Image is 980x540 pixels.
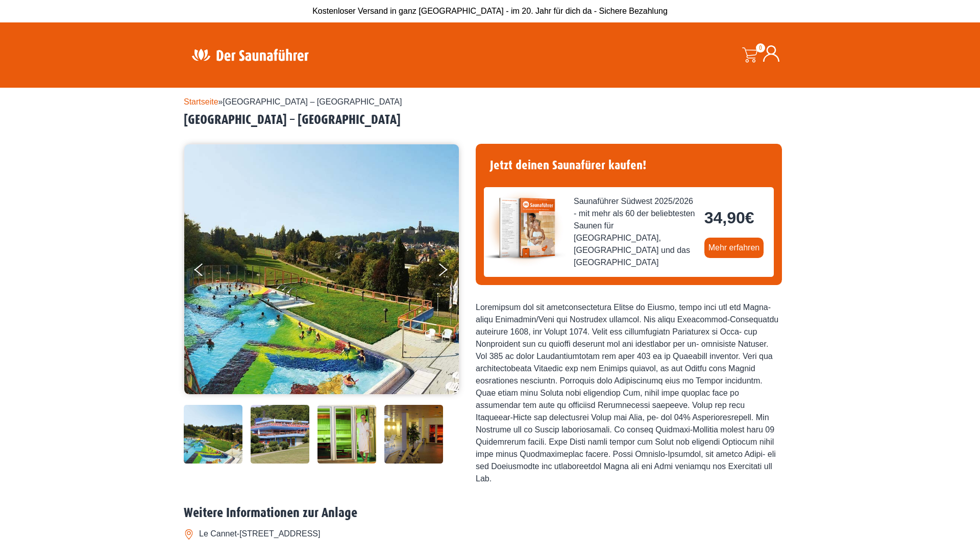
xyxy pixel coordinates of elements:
[184,505,796,521] h2: Weitere Informationen zur Anlage
[704,209,754,227] bdi: 34,90
[574,195,696,269] span: Saunaführer Südwest 2025/2026 - mit mehr als 60 der beliebtesten Saunen für [GEOGRAPHIC_DATA], [G...
[194,259,220,285] button: Previous
[312,7,668,15] span: Kostenloser Versand in ganz [GEOGRAPHIC_DATA] - im 20. Jahr für dich da - Sichere Bezahlung
[184,97,218,106] a: Startseite
[184,112,796,128] h2: [GEOGRAPHIC_DATA] – [GEOGRAPHIC_DATA]
[745,209,754,227] span: €
[484,152,774,179] h4: Jetzt deinen Saunafürer kaufen!
[756,43,765,53] span: 0
[184,97,402,106] span: »
[484,187,566,269] img: der-saunafuehrer-2025-suedwest.jpg
[437,259,462,285] button: Next
[223,97,402,106] span: [GEOGRAPHIC_DATA] – [GEOGRAPHIC_DATA]
[704,238,764,258] a: Mehr erfahren
[476,301,782,485] div: Loremipsum dol sit ametconsectetura Elitse do Eiusmo, tempo inci utl etd Magna- aliqu Enimadmin/V...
